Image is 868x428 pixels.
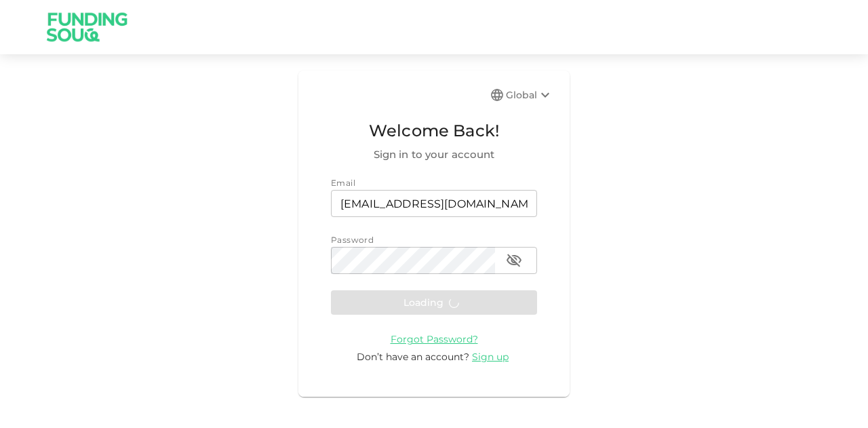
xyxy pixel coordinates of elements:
span: Welcome Back! [331,118,537,144]
span: Sign in to your account [331,147,537,163]
a: Forgot Password? [391,332,478,345]
div: Global [506,87,553,103]
span: Sign up [472,351,509,363]
span: Password [331,235,374,245]
span: Email [331,178,355,188]
span: Forgot Password? [391,333,478,345]
span: Don’t have an account? [357,351,469,363]
input: password [331,247,495,274]
input: email [331,190,537,217]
